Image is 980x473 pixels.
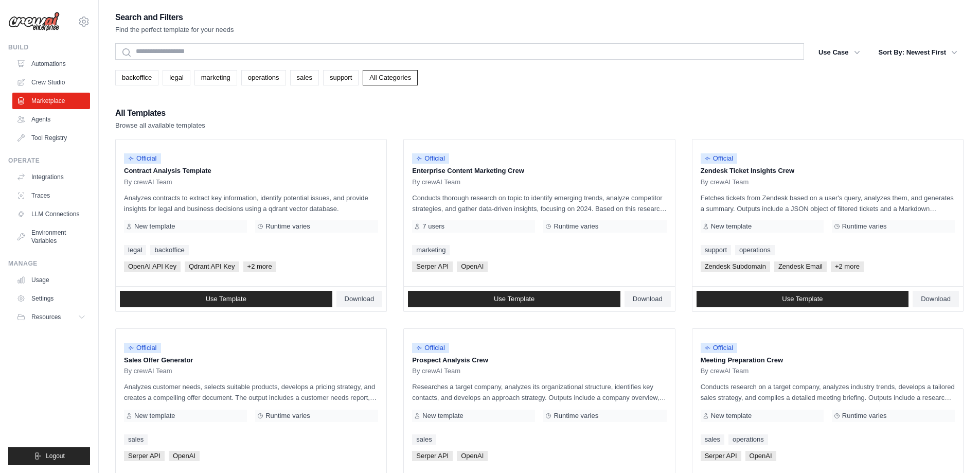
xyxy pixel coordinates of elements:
[163,70,190,85] a: legal
[12,290,90,307] a: Settings
[12,224,90,249] a: Environment Variables
[290,70,319,85] a: sales
[12,130,90,146] a: Tool Registry
[124,355,378,365] p: Sales Offer Generator
[701,192,955,214] p: Fetches tickets from Zendesk based on a user's query, analyzes them, and generates a summary. Out...
[701,166,955,176] p: Zendesk Ticket Insights Crew
[408,291,620,307] a: Use Template
[363,70,418,85] a: All Categories
[12,206,90,222] a: LLM Connections
[412,178,460,186] span: By crewAI Team
[265,222,310,231] span: Runtime varies
[124,381,378,403] p: Analyzes customer needs, selects suitable products, develops a pricing strategy, and creates a co...
[115,120,205,131] p: Browse all available templates
[12,74,90,91] a: Crew Studio
[124,245,146,255] a: legal
[124,343,161,353] span: Official
[701,261,770,272] span: Zendesk Subdomain
[150,245,188,255] a: backoffice
[12,187,90,204] a: Traces
[812,43,866,62] button: Use Case
[120,291,332,307] a: Use Template
[169,451,200,461] span: OpenAI
[728,434,768,445] a: operations
[412,381,666,403] p: Researches a target company, analyzes its organizational structure, identifies key contacts, and ...
[243,261,276,272] span: +2 more
[412,343,449,353] span: Official
[412,355,666,365] p: Prospect Analysis Crew
[701,178,749,186] span: By crewAI Team
[124,434,148,445] a: sales
[412,451,453,461] span: Serper API
[701,245,731,255] a: support
[12,309,90,325] button: Resources
[124,166,378,176] p: Contract Analysis Template
[8,447,90,465] button: Logout
[336,291,383,307] a: Download
[115,10,234,25] h2: Search and Filters
[8,156,90,165] div: Operate
[711,222,752,231] span: New template
[124,261,181,272] span: OpenAI API Key
[494,295,534,303] span: Use Template
[872,43,964,62] button: Sort By: Newest First
[12,56,90,72] a: Automations
[842,412,887,420] span: Runtime varies
[412,192,666,214] p: Conducts thorough research on topic to identify emerging trends, analyze competitor strategies, a...
[8,12,60,31] img: Logo
[115,70,158,85] a: backoffice
[422,222,444,231] span: 7 users
[115,106,205,120] h2: All Templates
[265,412,310,420] span: Runtime varies
[711,412,752,420] span: New template
[241,70,286,85] a: operations
[921,295,951,303] span: Download
[701,343,738,353] span: Official
[554,222,598,231] span: Runtime varies
[701,451,741,461] span: Serper API
[625,291,671,307] a: Download
[46,452,65,460] span: Logout
[323,70,359,85] a: support
[842,222,887,231] span: Runtime varies
[412,166,666,176] p: Enterprise Content Marketing Crew
[457,261,488,272] span: OpenAI
[115,25,234,35] p: Find the perfect template for your needs
[831,261,864,272] span: +2 more
[12,111,90,128] a: Agents
[701,355,955,365] p: Meeting Preparation Crew
[124,153,161,164] span: Official
[412,434,436,445] a: sales
[774,261,827,272] span: Zendesk Email
[8,43,90,51] div: Build
[12,169,90,185] a: Integrations
[345,295,375,303] span: Download
[701,153,738,164] span: Official
[124,451,165,461] span: Serper API
[554,412,598,420] span: Runtime varies
[412,153,449,164] span: Official
[31,313,61,321] span: Resources
[12,272,90,288] a: Usage
[134,222,175,231] span: New template
[412,261,453,272] span: Serper API
[206,295,246,303] span: Use Template
[185,261,239,272] span: Qdrant API Key
[134,412,175,420] span: New template
[124,367,172,375] span: By crewAI Team
[8,259,90,268] div: Manage
[412,245,450,255] a: marketing
[782,295,823,303] span: Use Template
[745,451,776,461] span: OpenAI
[913,291,959,307] a: Download
[701,381,955,403] p: Conducts research on a target company, analyzes industry trends, develops a tailored sales strate...
[124,178,172,186] span: By crewAI Team
[124,192,378,214] p: Analyzes contracts to extract key information, identify potential issues, and provide insights fo...
[422,412,463,420] span: New template
[194,70,237,85] a: marketing
[735,245,775,255] a: operations
[701,367,749,375] span: By crewAI Team
[457,451,488,461] span: OpenAI
[12,93,90,109] a: Marketplace
[633,295,663,303] span: Download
